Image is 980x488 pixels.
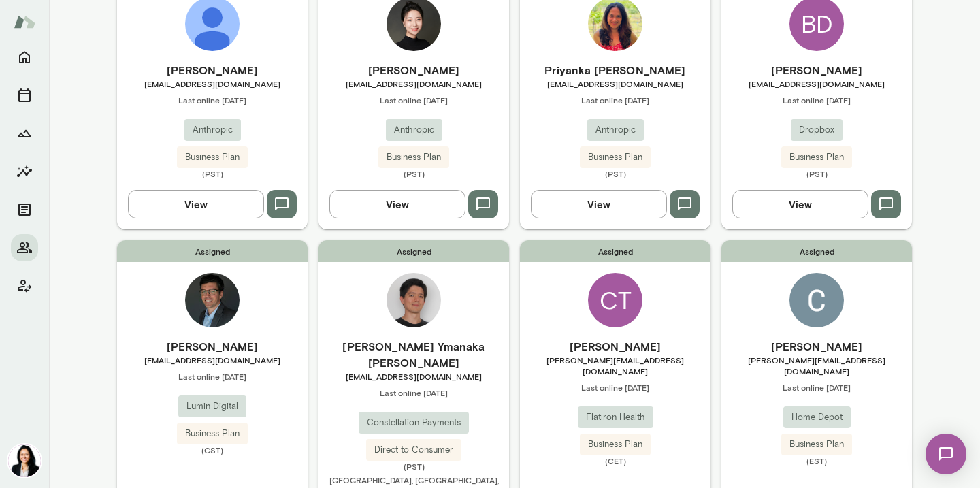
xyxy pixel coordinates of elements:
span: [EMAIL_ADDRESS][DOMAIN_NAME] [117,78,308,89]
span: (EST) [721,455,912,466]
span: (CST) [117,444,308,455]
h6: [PERSON_NAME] [520,338,710,355]
span: Last online [DATE] [117,95,308,105]
h6: [PERSON_NAME] [117,338,308,355]
img: Mento [14,9,35,35]
span: Business Plan [378,150,449,164]
button: View [329,190,465,218]
span: (PST) [520,168,710,179]
button: Sessions [11,82,38,109]
span: Business Plan [580,438,651,451]
span: Last online [DATE] [721,382,912,393]
span: Dropbox [791,123,843,137]
button: Documents [11,196,38,223]
span: [EMAIL_ADDRESS][DOMAIN_NAME] [721,78,912,89]
span: (CET) [520,455,710,466]
span: Last online [DATE] [520,95,710,105]
span: (PST) [117,168,308,179]
span: [PERSON_NAME][EMAIL_ADDRESS][DOMAIN_NAME] [520,355,710,376]
span: Flatiron Health [578,410,653,424]
span: [EMAIL_ADDRESS][DOMAIN_NAME] [318,78,509,89]
span: (PST) [318,168,509,179]
button: View [531,190,667,218]
span: [PERSON_NAME][EMAIL_ADDRESS][DOMAIN_NAME] [721,355,912,376]
img: Monica Aggarwal [8,444,41,477]
h6: Priyanka [PERSON_NAME] [520,62,710,78]
button: View [732,190,868,218]
span: Business Plan [177,150,248,164]
span: (PST) [318,461,509,472]
span: Anthropic [587,123,644,137]
img: Mateus Ymanaka Barretto [387,273,441,327]
button: Members [11,234,38,261]
img: Brian Clerc [185,273,240,327]
span: [EMAIL_ADDRESS][DOMAIN_NAME] [520,78,710,89]
h6: [PERSON_NAME] [318,62,509,78]
span: Last online [DATE] [318,387,509,398]
span: Anthropic [184,123,241,137]
button: Home [11,44,38,71]
button: Client app [11,272,38,299]
h6: [PERSON_NAME] [117,62,308,78]
span: [EMAIL_ADDRESS][DOMAIN_NAME] [117,355,308,365]
span: Last online [DATE] [318,95,509,105]
span: Last online [DATE] [117,371,308,382]
span: (PST) [721,168,912,179]
h6: [PERSON_NAME] [721,62,912,78]
span: Home Depot [783,410,851,424]
div: CT [588,273,642,327]
span: Business Plan [580,150,651,164]
span: Business Plan [177,427,248,440]
button: Growth Plan [11,120,38,147]
span: Last online [DATE] [520,382,710,393]
button: View [128,190,264,218]
span: Assigned [318,240,509,262]
h6: [PERSON_NAME] [721,338,912,355]
span: Assigned [520,240,710,262]
span: Direct to Consumer [366,443,461,457]
span: Business Plan [781,150,852,164]
button: Insights [11,158,38,185]
img: Cecil Payne [789,273,844,327]
span: Assigned [117,240,308,262]
h6: [PERSON_NAME] Ymanaka [PERSON_NAME] [318,338,509,371]
span: Last online [DATE] [721,95,912,105]
span: Business Plan [781,438,852,451]
span: [EMAIL_ADDRESS][DOMAIN_NAME] [318,371,509,382]
span: Constellation Payments [359,416,469,429]
span: Lumin Digital [178,400,246,413]
span: Assigned [721,240,912,262]
span: Anthropic [386,123,442,137]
